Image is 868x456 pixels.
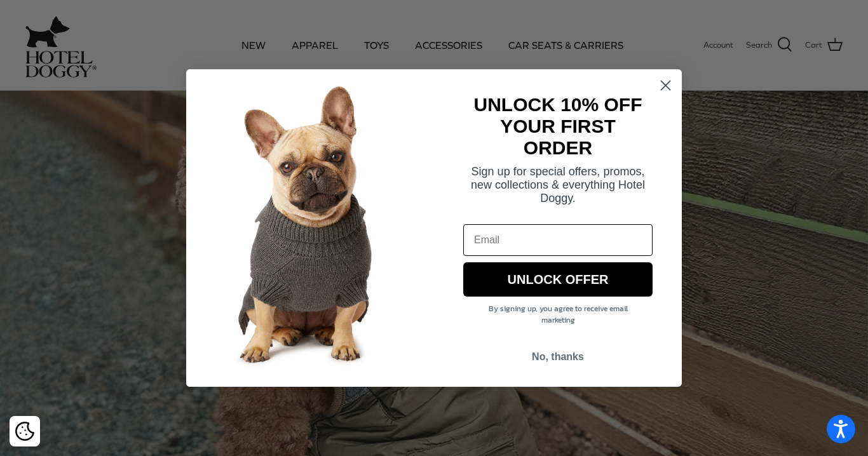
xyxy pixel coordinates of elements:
button: Cookie policy [13,420,36,443]
button: UNLOCK OFFER [463,262,653,297]
img: Cookie policy [15,422,34,441]
span: By signing up, you agree to receive email marketing [489,303,628,326]
button: No, thanks [463,345,653,369]
strong: UNLOCK 10% OFF YOUR FIRST ORDER [473,94,642,158]
img: 7cf315d2-500c-4d0a-a8b4-098d5756016d.jpeg [186,69,434,387]
button: Close dialog [654,74,677,97]
div: Cookie policy [10,416,40,446]
span: Sign up for special offers, promos, new collections & everything Hotel Doggy. [471,165,645,205]
input: Email [463,224,653,256]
